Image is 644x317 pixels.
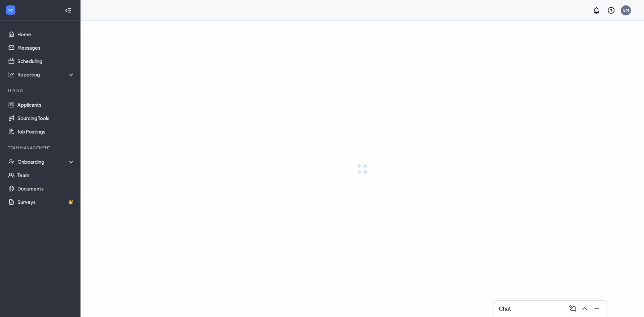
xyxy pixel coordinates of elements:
[579,303,589,314] button: ChevronUp
[17,168,75,182] a: Team
[17,158,75,165] div: Onboarding
[8,88,73,94] div: Hiring
[593,305,601,313] svg: Minimize
[8,145,73,151] div: Team Management
[567,303,577,314] button: ComposeMessage
[8,71,15,78] svg: Analysis
[17,71,75,78] div: Reporting
[581,305,589,313] svg: ChevronUp
[17,98,75,111] a: Applicants
[623,7,629,13] div: SM
[17,111,75,125] a: Sourcing Tools
[7,7,14,13] svg: WorkstreamLogo
[569,305,577,313] svg: ComposeMessage
[65,7,71,14] svg: Collapse
[499,305,511,312] h3: Chat
[17,182,75,195] a: Documents
[17,28,75,41] a: Home
[592,6,600,14] svg: Notifications
[591,303,601,314] button: Minimize
[17,54,75,68] a: Scheduling
[17,41,75,54] a: Messages
[607,6,615,14] svg: QuestionInfo
[17,125,75,138] a: Job Postings
[8,158,15,165] svg: UserCheck
[17,195,75,209] a: SurveysCrown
